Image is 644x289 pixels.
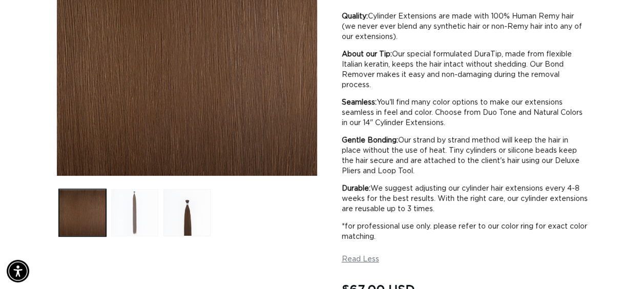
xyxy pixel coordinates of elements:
[342,185,370,192] b: Durable:
[342,223,587,240] span: *for professional use only. please refer to our color ring for exact color matching.
[163,189,211,236] button: Load image 3 in gallery view
[342,137,398,144] b: Gentle Bonding:
[59,189,106,236] button: Load image 1 in gallery view
[342,185,588,213] span: We suggest adjusting our cylinder hair extensions every 4-8 weeks for the best results. With the ...
[593,240,644,289] iframe: Chat Widget
[342,51,572,89] span: Our special formulated DuraTip, made from flexible Italian keratin, keeps the hair intact without...
[342,99,377,106] b: Seamless:
[111,189,158,236] button: Load image 2 in gallery view
[7,260,29,282] div: Accessibility Menu
[342,13,368,20] b: Quality:
[342,13,582,40] span: Cylinder Extensions are made with 100% Human Remy hair (we never ever blend any synthetic hair or...
[342,255,379,264] button: Read Less
[342,99,583,127] span: You'll find many color options to make our extensions seamless in feel and color. Choose from Duo...
[342,51,392,58] b: About our Tip:
[342,137,579,175] span: Our strand by strand method will keep the hair in place without the use of heat. Tiny cylinders o...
